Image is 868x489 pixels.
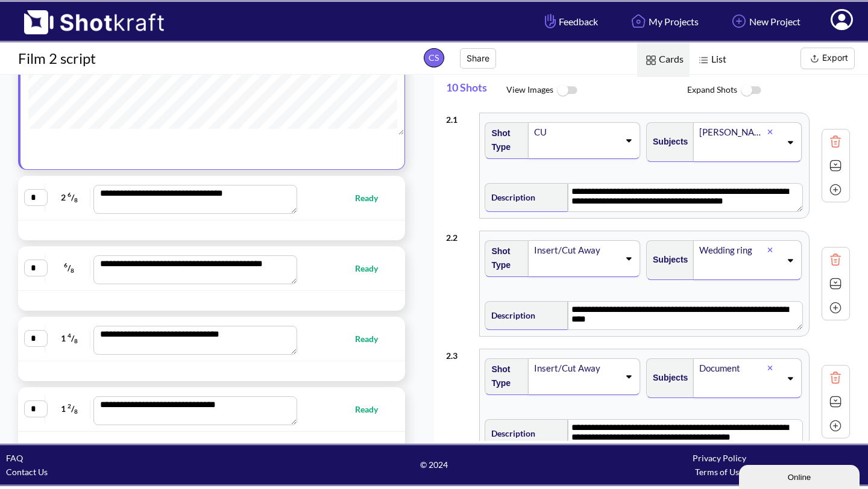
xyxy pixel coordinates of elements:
img: Add Icon [826,181,844,199]
img: List Icon [696,52,711,68]
a: My Projects [619,5,708,37]
span: Shot Type [485,123,523,157]
img: ToggleOff Icon [737,78,764,104]
span: Shot Type [485,360,523,393]
span: Expand Shots [687,78,868,104]
span: 8 [71,267,74,275]
span: Subjects [647,132,688,152]
div: Insert/Cut Away [533,242,619,258]
span: 1 / [48,329,90,348]
span: 4 [68,332,71,339]
img: Trash Icon [826,251,844,269]
div: Document [698,360,767,376]
span: 2 [68,402,71,410]
span: Ready [355,191,390,205]
div: Wedding ring [698,242,767,258]
img: Hand Icon [542,11,559,31]
iframe: chat widget [739,463,862,489]
span: 2 / [48,188,90,207]
span: Subjects [647,368,688,388]
span: Cards [637,43,690,77]
span: List [690,43,732,77]
img: Trash Icon [826,132,844,151]
img: Add Icon [826,299,844,317]
img: Expand Icon [826,275,844,293]
span: © 2024 [291,458,576,472]
img: Trash Icon [826,369,844,387]
span: CS [424,48,444,67]
span: Ready [355,261,390,275]
img: Expand Icon [826,393,844,411]
div: Terms of Use [577,465,862,479]
div: 2 . 2 [446,225,473,244]
span: 1 / [48,399,90,419]
div: 2 . 1 [446,107,473,126]
div: 2 . 3 [446,343,473,363]
img: Add Icon [826,417,844,435]
img: Expand Icon [826,157,844,175]
div: [PERSON_NAME] [698,124,767,140]
span: / [48,258,90,278]
span: View Images [506,78,687,104]
img: Card Icon [643,52,659,68]
img: Home Icon [628,11,649,31]
a: New Project [720,5,810,37]
div: Privacy Policy [577,451,862,465]
img: ToggleOff Icon [553,78,580,104]
span: 8 [74,197,78,204]
span: Description [485,423,535,443]
span: Ready [355,332,390,346]
div: CU [533,124,619,140]
span: 8 [74,408,78,416]
span: Description [485,305,535,325]
span: 6 [64,261,68,269]
span: 6 [68,191,71,198]
a: FAQ [6,453,23,463]
div: Insert/Cut Away [533,360,619,376]
span: Shot Type [485,241,523,275]
button: Share [460,48,496,69]
span: Description [485,187,535,207]
a: Contact Us [6,467,48,477]
button: Export [800,48,855,69]
img: Add Icon [729,11,749,31]
span: Ready [355,402,390,416]
span: Subjects [647,250,688,270]
span: 8 [74,338,78,345]
img: Export Icon [807,51,822,66]
span: 10 Shots [446,75,506,107]
span: Feedback [542,14,598,28]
